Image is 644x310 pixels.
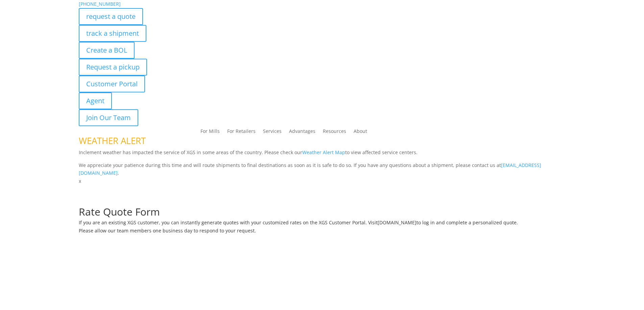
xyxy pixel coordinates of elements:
a: Services [263,129,282,136]
h6: Please allow our team members one business day to respond to your request. [79,228,566,236]
span: to log in and complete a personalized quote. [416,219,518,226]
p: Inclement weather has impacted the service of XGS in some areas of the country. Please check our ... [79,148,566,161]
span: WEATHER ALERT [79,135,146,147]
a: Agent [79,92,112,109]
a: [PHONE_NUMBER] [79,1,121,7]
a: Weather Alert Map [302,149,345,156]
p: We appreciate your patience during this time and will route shipments to final destinations as so... [79,161,566,177]
a: About [354,129,367,136]
a: [DOMAIN_NAME] [378,219,416,226]
a: Join Our Team [79,109,138,126]
a: For Mills [200,129,220,136]
a: Customer Portal [79,76,145,92]
a: Advantages [289,129,315,136]
p: Complete the form below for a customized quote based on your shipping needs. [79,199,566,207]
a: request a quote [79,8,143,25]
a: track a shipment [79,25,146,42]
a: Resources [323,129,346,136]
a: For Retailers [227,129,256,136]
h1: Rate Quote Form [79,207,566,220]
span: If you are an existing XGS customer, you can instantly generate quotes with your customized rates... [79,219,378,226]
p: x [79,177,566,185]
h1: Request a Quote [79,185,566,199]
a: Create a BOL [79,42,135,59]
a: Request a pickup [79,59,147,76]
